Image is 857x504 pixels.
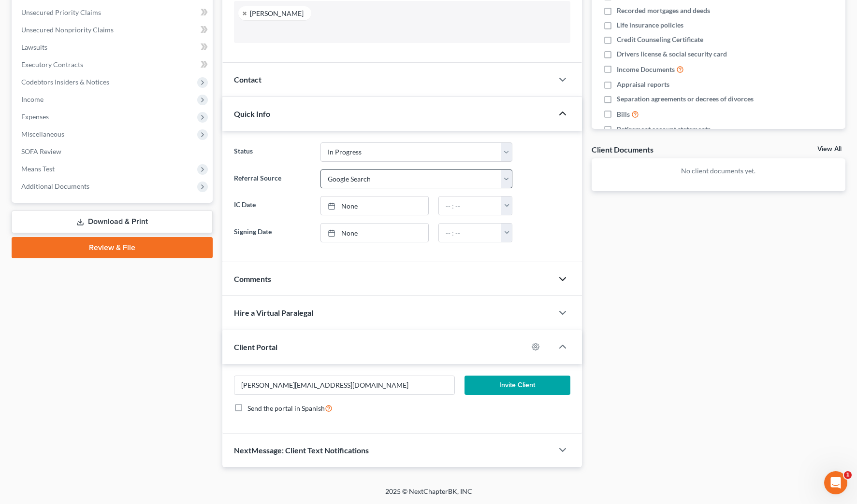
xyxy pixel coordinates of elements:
[617,35,703,44] span: Credit Counseling Certificate
[21,60,83,69] span: Executory Contracts
[321,224,428,242] a: None
[14,143,213,160] a: SOFA Review
[465,376,570,395] button: Invite Client
[21,8,101,16] span: Unsecured Priority Claims
[229,196,316,215] label: IC Date
[21,78,109,86] span: Codebtors Insiders & Notices
[844,471,852,479] span: 1
[824,471,847,494] iframe: Intercom live chat
[14,4,213,21] a: Unsecured Priority Claims
[234,109,270,118] span: Quick Info
[617,110,630,119] span: Bills
[234,446,369,455] span: NextMessage: Client Text Notifications
[21,147,61,155] span: SOFA Review
[617,20,683,30] span: Life insurance policies
[234,308,313,317] span: Hire a Virtual Paralegal
[234,274,271,283] span: Comments
[592,144,654,154] div: Client Documents
[21,95,44,103] span: Income
[439,224,502,242] input: -- : --
[234,75,261,84] span: Contact
[229,223,316,242] label: Signing Date
[14,39,213,56] a: Lawsuits
[21,130,64,138] span: Miscellaneous
[21,165,55,173] span: Means Test
[12,237,213,258] a: Review & File
[617,6,710,15] span: Recorded mortgages and deeds
[229,142,316,162] label: Status
[21,112,49,121] span: Expenses
[153,487,704,504] div: 2025 © NextChapterBK, INC
[14,21,213,39] a: Unsecured Nonpriority Claims
[21,26,114,34] span: Unsecured Nonpriority Claims
[21,43,47,51] span: Lawsuits
[250,10,304,16] div: [PERSON_NAME]
[599,166,838,176] p: No client documents yet.
[617,125,711,134] span: Retirement account statements
[321,196,428,215] a: None
[617,65,675,74] span: Income Documents
[229,169,316,189] label: Referral Source
[234,376,454,394] input: Enter email
[817,146,842,153] a: View All
[439,196,502,215] input: -- : --
[617,94,754,104] span: Separation agreements or decrees of divorces
[617,80,669,89] span: Appraisal reports
[12,210,213,233] a: Download & Print
[234,342,277,351] span: Client Portal
[21,182,89,190] span: Additional Documents
[617,49,727,59] span: Drivers license & social security card
[247,404,325,412] span: Send the portal in Spanish
[14,56,213,73] a: Executory Contracts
